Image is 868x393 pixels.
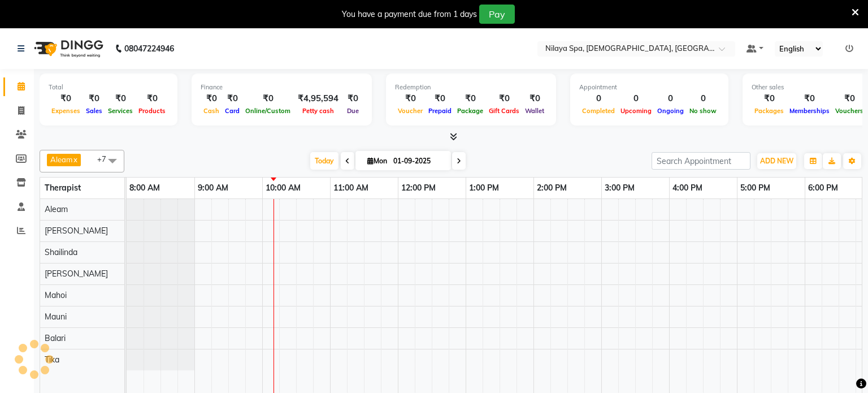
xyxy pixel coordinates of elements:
[45,290,67,300] span: Mahoi
[222,92,242,105] div: ₹0
[45,183,81,193] span: Therapist
[654,92,687,105] div: 0
[50,155,72,164] span: Aleam
[342,8,477,20] div: You have a payment due from 1 days
[293,92,343,105] div: ₹4,95,594
[300,107,337,115] span: Petty cash
[97,154,115,163] span: +7
[136,107,168,115] span: Products
[201,107,222,115] span: Cash
[805,180,841,196] a: 6:00 PM
[45,226,108,236] span: [PERSON_NAME]
[242,107,293,115] span: Online/Custom
[45,355,59,365] span: Tika
[654,107,687,115] span: Ongoing
[310,152,338,170] span: Today
[522,92,547,105] div: ₹0
[395,83,547,92] div: Redemption
[737,180,773,196] a: 5:00 PM
[331,180,371,196] a: 11:00 AM
[49,107,83,115] span: Expenses
[83,107,105,115] span: Sales
[49,92,83,105] div: ₹0
[579,83,719,92] div: Appointment
[752,92,787,105] div: ₹0
[72,155,77,164] a: x
[395,92,426,105] div: ₹0
[263,180,303,196] a: 10:00 AM
[787,107,832,115] span: Memberships
[45,333,66,343] span: Balari
[124,33,174,64] b: 08047224946
[390,153,446,170] input: 2025-09-01
[201,83,363,92] div: Finance
[45,269,108,279] span: [PERSON_NAME]
[787,92,832,105] div: ₹0
[195,180,231,196] a: 9:00 AM
[522,107,547,115] span: Wallet
[201,92,222,105] div: ₹0
[49,83,168,92] div: Total
[105,92,136,105] div: ₹0
[105,107,136,115] span: Services
[127,180,163,196] a: 8:00 AM
[579,107,618,115] span: Completed
[426,107,454,115] span: Prepaid
[534,180,570,196] a: 2:00 PM
[454,107,486,115] span: Package
[486,92,522,105] div: ₹0
[45,312,67,322] span: Mauni
[343,92,363,105] div: ₹0
[687,107,719,115] span: No show
[466,180,502,196] a: 1:00 PM
[486,107,522,115] span: Gift Cards
[760,157,793,165] span: ADD NEW
[454,92,486,105] div: ₹0
[832,92,866,105] div: ₹0
[364,157,390,165] span: Mon
[45,204,68,214] span: Aleam
[618,107,654,115] span: Upcoming
[652,152,750,170] input: Search Appointment
[83,92,105,105] div: ₹0
[670,180,705,196] a: 4:00 PM
[602,180,637,196] a: 3:00 PM
[242,92,293,105] div: ₹0
[479,5,515,24] button: Pay
[687,92,719,105] div: 0
[29,33,106,64] img: logo
[398,180,439,196] a: 12:00 PM
[426,92,454,105] div: ₹0
[136,92,168,105] div: ₹0
[752,107,787,115] span: Packages
[579,92,618,105] div: 0
[45,247,77,257] span: Shailinda
[395,107,426,115] span: Voucher
[757,153,796,169] button: ADD NEW
[832,107,866,115] span: Vouchers
[344,107,362,115] span: Due
[618,92,654,105] div: 0
[222,107,242,115] span: Card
